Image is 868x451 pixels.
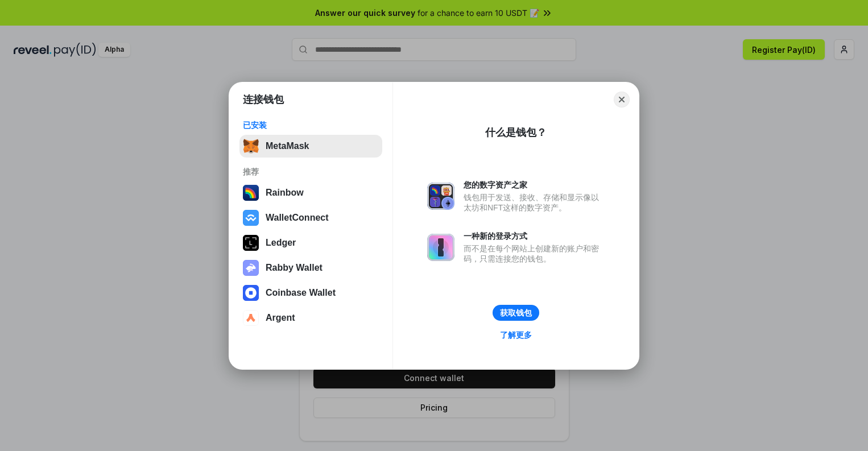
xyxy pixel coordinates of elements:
img: svg+xml,%3Csvg%20xmlns%3D%22http%3A%2F%2Fwww.w3.org%2F2000%2Fsvg%22%20fill%3D%22none%22%20viewBox... [243,260,259,276]
div: 已安装 [243,120,379,130]
div: Rainbow [266,188,304,198]
div: 什么是钱包？ [485,126,547,139]
div: 了解更多 [500,330,532,340]
img: svg+xml,%3Csvg%20width%3D%22120%22%20height%3D%22120%22%20viewBox%3D%220%200%20120%20120%22%20fil... [243,185,259,201]
a: 了解更多 [493,328,539,342]
img: svg+xml,%3Csvg%20xmlns%3D%22http%3A%2F%2Fwww.w3.org%2F2000%2Fsvg%22%20fill%3D%22none%22%20viewBox... [427,234,454,261]
img: svg+xml,%3Csvg%20fill%3D%22none%22%20height%3D%2233%22%20viewBox%3D%220%200%2035%2033%22%20width%... [243,138,259,154]
div: Rabby Wallet [266,263,323,273]
button: Close [614,92,630,107]
img: svg+xml,%3Csvg%20width%3D%2228%22%20height%3D%2228%22%20viewBox%3D%220%200%2028%2028%22%20fill%3D... [243,210,259,226]
div: 钱包用于发送、接收、存储和显示像以太坊和NFT这样的数字资产。 [464,192,605,213]
div: 推荐 [243,167,379,177]
div: MetaMask [266,141,309,151]
button: Rainbow [239,181,382,204]
button: 获取钱包 [493,305,539,321]
button: MetaMask [239,135,382,158]
img: svg+xml,%3Csvg%20width%3D%2228%22%20height%3D%2228%22%20viewBox%3D%220%200%2028%2028%22%20fill%3D... [243,285,259,301]
img: svg+xml,%3Csvg%20xmlns%3D%22http%3A%2F%2Fwww.w3.org%2F2000%2Fsvg%22%20width%3D%2228%22%20height%3... [243,235,259,251]
button: Coinbase Wallet [239,282,382,304]
div: 您的数字资产之家 [464,180,605,190]
img: svg+xml,%3Csvg%20xmlns%3D%22http%3A%2F%2Fwww.w3.org%2F2000%2Fsvg%22%20fill%3D%22none%22%20viewBox... [427,183,454,210]
button: Argent [239,307,382,329]
div: 一种新的登录方式 [464,231,605,241]
div: 获取钱包 [500,308,532,318]
button: Ledger [239,231,382,254]
div: 而不是在每个网站上创建新的账户和密码，只需连接您的钱包。 [464,243,605,264]
button: WalletConnect [239,206,382,229]
div: Ledger [266,238,296,248]
img: svg+xml,%3Csvg%20width%3D%2228%22%20height%3D%2228%22%20viewBox%3D%220%200%2028%2028%22%20fill%3D... [243,310,259,326]
div: Coinbase Wallet [266,288,336,298]
div: WalletConnect [266,213,329,223]
button: Rabby Wallet [239,256,382,279]
h1: 连接钱包 [243,93,284,106]
div: Argent [266,313,295,323]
